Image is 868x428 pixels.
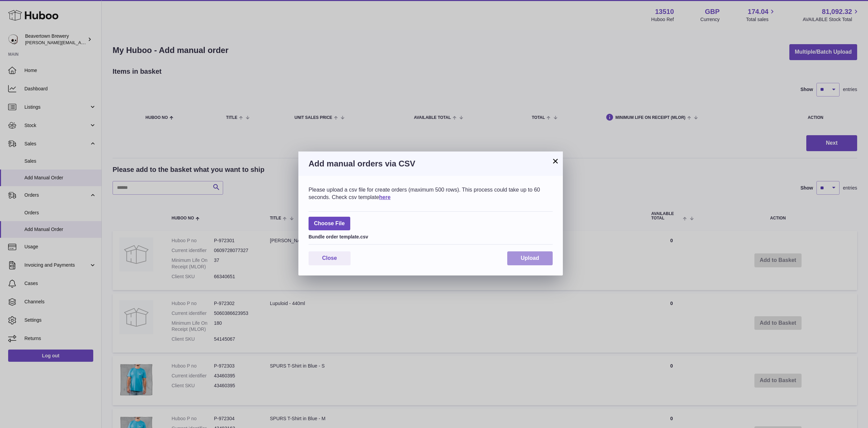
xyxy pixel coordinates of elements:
[322,255,337,261] span: Close
[309,158,553,169] h3: Add manual orders via CSV
[309,217,350,231] span: Choose File
[379,194,391,200] a: here
[309,251,351,265] button: Close
[309,186,553,201] div: Please upload a csv file for create orders (maximum 500 rows). This process could take up to 60 s...
[507,251,553,265] button: Upload
[551,157,559,165] button: ×
[521,255,539,261] span: Upload
[309,232,553,240] div: Bundle order template.csv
